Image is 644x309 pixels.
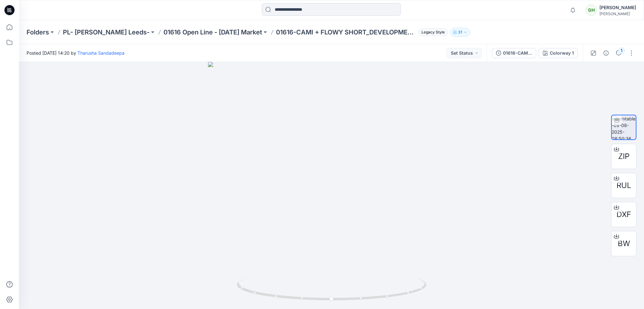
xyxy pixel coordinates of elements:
button: Legacy Style [416,28,448,37]
button: 31 [450,28,470,37]
div: [PERSON_NAME] [599,4,636,11]
button: Colorway 1 [539,48,578,58]
span: RUL [616,180,631,191]
div: 01616-CAMI + FLOWY SHORT_DEVELOPMENT [503,50,532,57]
div: 1 [618,47,625,54]
span: DXF [616,209,631,220]
button: Details [601,48,611,58]
a: PL- [PERSON_NAME] Leeds- [63,28,150,37]
p: 01616-CAMI + FLOWY SHORT_DEVELOPMENT [276,28,416,37]
a: 01616 Open Line - [DATE] Market [163,28,262,37]
div: GH [586,4,597,16]
button: 01616-CAMI + FLOWY SHORT_DEVELOPMENT [492,48,536,58]
div: Colorway 1 [550,50,574,57]
a: Folders [27,28,49,37]
span: ZIP [618,151,629,162]
div: [PERSON_NAME] [599,11,636,16]
img: turntable-09-08-2025-08:50:36 [612,115,636,139]
a: Tharusha Sandadeepa [77,50,125,56]
button: 1 [614,48,624,58]
p: 31 [458,29,462,36]
span: Legacy Style [419,28,448,36]
span: Posted [DATE] 14:20 by [27,50,125,56]
span: BW [618,238,630,249]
